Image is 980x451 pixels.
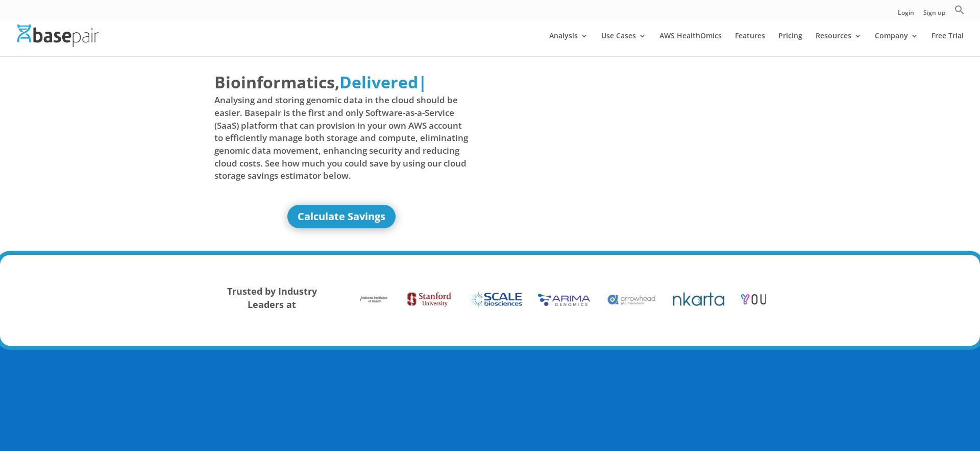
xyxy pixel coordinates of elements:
[601,32,646,56] a: Use Cases
[735,32,765,56] a: Features
[287,205,396,228] a: Calculate Savings
[549,32,588,56] a: Analysis
[214,94,469,182] span: Analysing and storing genomic data in the cloud should be easier. Basepair is the first and only ...
[954,5,965,20] a: Search Icon Link
[227,285,317,311] strong: Trusted by Industry Leaders at
[875,32,918,56] a: Company
[498,70,752,213] iframe: Basepair - NGS Analysis Simplified
[816,32,862,56] a: Resources
[418,71,427,93] span: |
[214,70,339,94] span: Bioinformatics,
[898,10,914,20] a: Login
[923,10,945,20] a: Sign up
[932,32,964,56] a: Free Trial
[339,71,418,93] span: Delivered
[659,32,722,56] a: AWS HealthOmics
[954,5,965,15] svg: Search
[778,32,802,56] a: Pricing
[17,25,99,46] img: Basepair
